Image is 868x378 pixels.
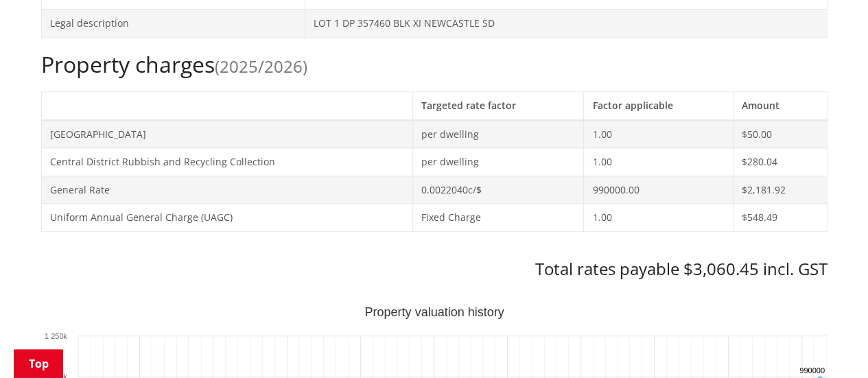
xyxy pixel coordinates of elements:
[584,204,734,232] td: 1.00
[412,204,584,232] td: Fixed Charge
[412,120,584,148] td: per dwelling
[14,349,63,378] a: Top
[584,120,734,148] td: 1.00
[584,91,734,119] th: Factor applicable
[41,148,412,176] td: Central District Rubbish and Recycling Collection
[412,91,584,119] th: Targeted rate factor
[799,366,825,375] text: 990000
[412,148,584,176] td: per dwelling
[584,176,734,204] td: 990000.00
[41,9,305,37] td: Legal description
[41,259,828,279] h3: Total rates payable $3,060.45 incl. GST
[364,305,504,319] text: Property valuation history
[734,91,827,119] th: Amount
[41,51,828,78] h2: Property charges
[734,176,827,204] td: $2,181.92
[41,204,412,232] td: Uniform Annual General Charge (UAGC)
[305,9,827,37] td: LOT 1 DP 357460 BLK XI NEWCASTLE SD
[412,176,584,204] td: 0.0022040c/$
[41,176,412,204] td: General Rate
[734,204,827,232] td: $548.49
[41,120,412,148] td: [GEOGRAPHIC_DATA]
[734,120,827,148] td: $50.00
[805,320,854,370] iframe: Messenger Launcher
[44,332,67,340] text: 1 250k
[734,148,827,176] td: $280.04
[584,148,734,176] td: 1.00
[215,55,307,78] span: (2025/2026)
